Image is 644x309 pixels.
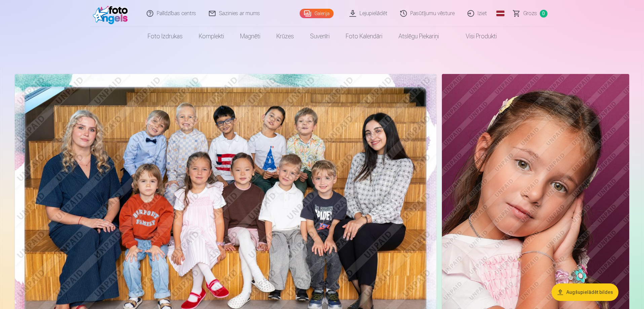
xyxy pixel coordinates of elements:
span: 0 [540,10,547,17]
button: Augšupielādēt bildes [552,283,618,301]
a: Komplekti [191,27,232,46]
a: Magnēti [232,27,268,46]
a: Foto kalendāri [338,27,390,46]
a: Atslēgu piekariņi [390,27,447,46]
a: Suvenīri [302,27,338,46]
span: Grozs [523,9,537,17]
a: Foto izdrukas [140,27,191,46]
img: /fa1 [93,3,131,24]
a: Krūzes [268,27,302,46]
a: Galerija [300,9,334,18]
a: Visi produkti [447,27,505,46]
